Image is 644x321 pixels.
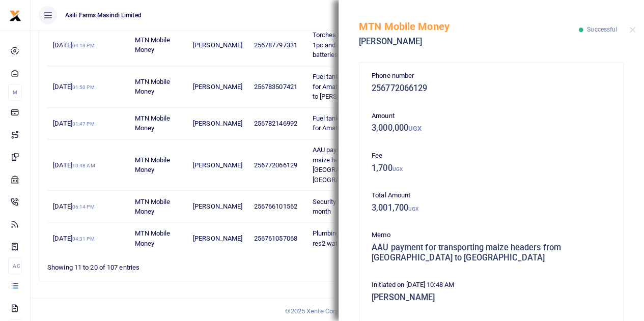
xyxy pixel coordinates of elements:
[193,120,242,127] span: [PERSON_NAME]
[372,230,611,241] p: Memo
[372,163,611,173] h5: 1,700
[53,83,94,91] span: [DATE]
[72,236,95,242] small: 04:31 PM
[72,121,95,127] small: 01:47 PM
[372,151,611,161] p: Fee
[72,163,95,168] small: 10:48 AM
[254,161,297,169] span: 256772066129
[47,257,285,273] div: Showing 11 to 20 of 107 entries
[9,10,21,22] img: logo-small
[72,204,95,210] small: 06:14 PM
[9,11,21,19] a: logo-small logo-large logo-large
[134,229,170,247] span: MTN Mobile Money
[372,293,611,303] h5: [PERSON_NAME]
[359,20,579,33] h5: MTN Mobile Money
[372,190,611,201] p: Total Amount
[372,111,611,122] p: Amount
[193,83,242,91] span: [PERSON_NAME]
[312,229,394,247] span: Plumbing materials to repair res2 water system
[53,235,94,242] span: [DATE]
[254,202,297,210] span: 256766101562
[8,84,22,101] li: M
[312,146,398,184] span: AAU payment for transporting maize headers from [GEOGRAPHIC_DATA] to [GEOGRAPHIC_DATA]
[359,37,579,47] h5: [PERSON_NAME]
[53,161,95,169] span: [DATE]
[53,41,94,49] span: [DATE]
[193,41,242,49] span: [PERSON_NAME]
[193,235,242,242] span: [PERSON_NAME]
[134,156,170,174] span: MTN Mobile Money
[53,120,94,127] span: [DATE]
[312,198,391,216] span: Security facilitation for one month
[629,26,636,33] button: Close
[8,257,22,274] li: Ac
[312,73,398,100] span: Fuel tank purchase balance for Amatheon reimbursement to [PERSON_NAME]
[408,125,422,132] small: UGX
[393,166,403,172] small: UGX
[53,202,94,210] span: [DATE]
[61,11,146,20] span: Asili Farms Masindi Limited
[134,36,170,54] span: MTN Mobile Money
[134,78,170,96] span: MTN Mobile Money
[312,31,400,59] span: Torches 3pcs Extension cable 1pc and moisture meter batteries 1pair
[254,83,297,91] span: 256783507421
[72,84,95,90] small: 01:50 PM
[372,123,611,133] h5: 3,000,000
[408,206,418,212] small: UGX
[134,198,170,216] span: MTN Mobile Money
[193,161,242,169] span: [PERSON_NAME]
[254,235,297,242] span: 256761057068
[193,202,242,210] span: [PERSON_NAME]
[372,243,611,262] h5: AAU payment for transporting maize headers from [GEOGRAPHIC_DATA] to [GEOGRAPHIC_DATA]
[254,41,297,49] span: 256787797331
[372,83,611,94] h5: 256772066129
[372,280,611,290] p: Initiated on [DATE] 10:48 AM
[312,114,393,132] span: Fuel tank purchase balance for Amatheon
[72,43,95,48] small: 04:13 PM
[372,203,611,213] h5: 3,001,700
[372,71,611,81] p: Phone number
[587,26,617,33] span: Successful
[134,114,170,132] span: MTN Mobile Money
[254,120,297,127] span: 256782146992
